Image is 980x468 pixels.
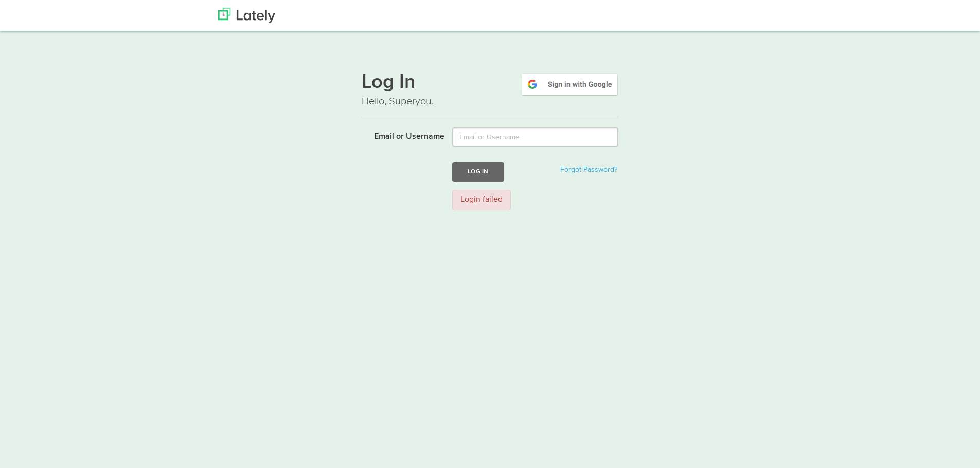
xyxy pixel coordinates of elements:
[521,72,619,96] img: google-signin.png
[452,162,504,181] button: Log In
[560,166,617,173] a: Forgot Password?
[362,94,619,109] p: Hello, Superyou.
[354,127,445,143] label: Email or Username
[218,8,275,23] img: Lately
[362,72,619,94] h1: Log In
[452,127,618,147] input: Email or Username
[452,190,511,211] div: Login failed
